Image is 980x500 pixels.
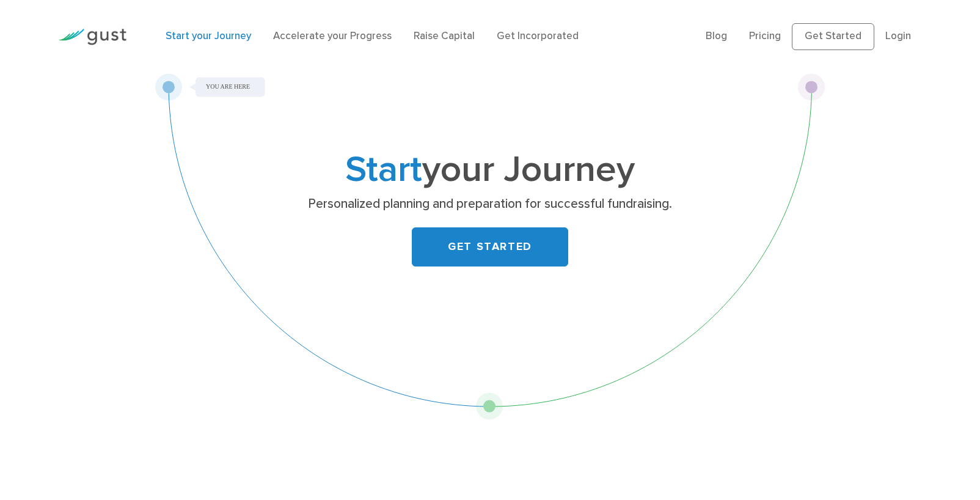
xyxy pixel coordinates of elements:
a: Raise Capital [414,30,475,42]
img: Gust Logo [58,29,126,45]
a: Pricing [749,30,781,42]
a: Start your Journey [166,30,251,42]
a: Get Incorporated [497,30,579,42]
span: Start [345,148,422,191]
p: Personalized planning and preparation for successful fundraising. [253,196,726,213]
h1: your Journey [249,153,731,187]
a: Blog [706,30,727,42]
a: Login [885,30,911,42]
a: GET STARTED [412,227,568,267]
a: Accelerate your Progress [273,30,392,42]
a: Get Started [792,23,874,50]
